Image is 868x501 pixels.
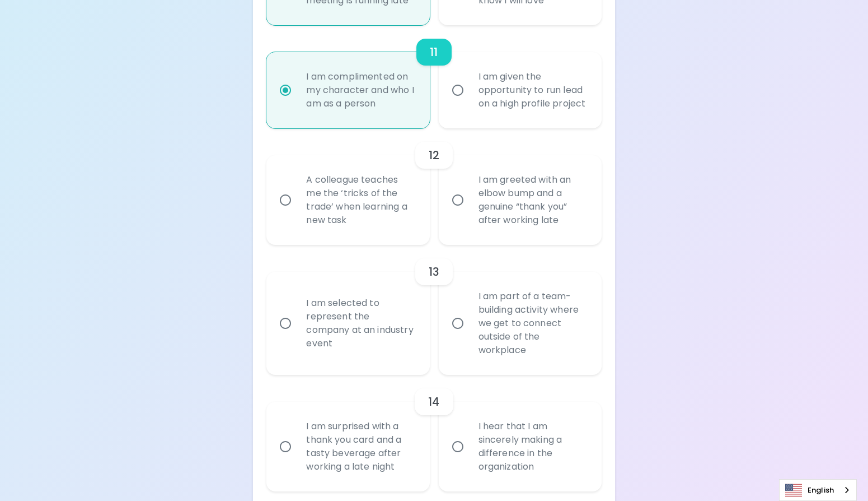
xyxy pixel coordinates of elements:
[470,57,595,124] div: I am given the opportunity to run lead on a high profile project
[429,146,439,164] h6: 12
[470,276,595,370] div: I am part of a team-building activity where we get to connect outside of the workplace
[297,283,423,364] div: I am selected to represent the company at an industry event
[470,160,595,240] div: I am greeted with an elbow bump and a genuine “thank you” after working late
[430,43,438,61] h6: 11
[297,57,423,124] div: I am complimented on my character and who I am as a person
[266,25,601,128] div: choice-group-check
[428,393,439,411] h6: 14
[297,160,423,240] div: A colleague teaches me the ‘tricks of the trade’ when learning a new task
[779,479,857,501] div: Language
[266,245,601,375] div: choice-group-check
[297,406,423,487] div: I am surprised with a thank you card and a tasty beverage after working a late night
[779,479,857,501] aside: Language selected: English
[266,128,601,245] div: choice-group-check
[470,406,595,487] div: I hear that I am sincerely making a difference in the organization
[780,480,856,500] a: English
[429,263,439,281] h6: 13
[266,375,601,491] div: choice-group-check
